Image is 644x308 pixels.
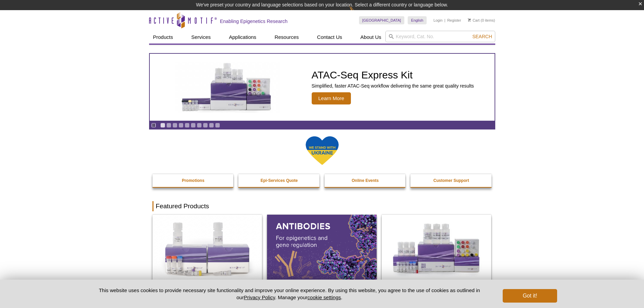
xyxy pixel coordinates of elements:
[197,123,202,128] a: Go to slide 7
[244,294,275,300] a: Privacy Policy
[410,174,492,187] a: Customer Support
[312,70,474,80] h2: ATAC-Seq Express Kit
[203,123,208,128] a: Go to slide 8
[408,16,427,24] a: English
[187,31,215,44] a: Services
[382,215,491,281] img: CUT&Tag-IT® Express Assay Kit
[270,31,303,44] a: Resources
[359,16,405,24] a: [GEOGRAPHIC_DATA]
[325,174,406,187] a: Online Events
[312,92,351,104] span: Learn More
[312,83,474,89] p: Simplified, faster ATAC-Seq workflow delivering the same great quality results
[225,31,260,44] a: Applications
[150,54,495,121] a: ATAC-Seq Express Kit ATAC-Seq Express Kit Simplified, faster ATAC-Seq workflow delivering the sam...
[433,178,469,183] strong: Customer Support
[445,16,446,24] li: |
[149,31,177,44] a: Products
[191,123,196,128] a: Go to slide 6
[468,16,495,24] li: (0 items)
[152,174,234,187] a: Promotions
[349,5,367,21] img: Change Here
[151,123,156,128] a: Toggle autoplay
[152,201,492,211] h2: Featured Products
[209,123,214,128] a: Go to slide 9
[503,289,557,303] button: Got it!
[307,294,341,300] button: cookie settings
[166,123,171,128] a: Go to slide 2
[433,18,443,23] a: Login
[468,18,471,22] img: Your Cart
[220,18,288,24] h2: Enabling Epigenetics Research
[150,54,495,121] article: ATAC-Seq Express Kit
[472,34,492,39] span: Search
[352,178,379,183] strong: Online Events
[385,31,495,42] input: Keyword, Cat. No.
[171,62,283,113] img: ATAC-Seq Express Kit
[182,178,205,183] strong: Promotions
[87,287,492,301] p: This website uses cookies to provide necessary site functionality and improve your online experie...
[470,33,494,40] button: Search
[305,136,339,166] img: We Stand With Ukraine
[178,123,184,128] a: Go to slide 4
[215,123,220,128] a: Go to slide 10
[447,18,461,23] a: Register
[238,174,320,187] a: Epi-Services Quote
[172,123,177,128] a: Go to slide 3
[313,31,346,44] a: Contact Us
[468,18,480,23] a: Cart
[152,215,262,281] img: DNA Library Prep Kit for Illumina
[356,31,385,44] a: About Us
[160,123,165,128] a: Go to slide 1
[267,215,377,281] img: All Antibodies
[185,123,190,128] a: Go to slide 5
[261,178,298,183] strong: Epi-Services Quote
